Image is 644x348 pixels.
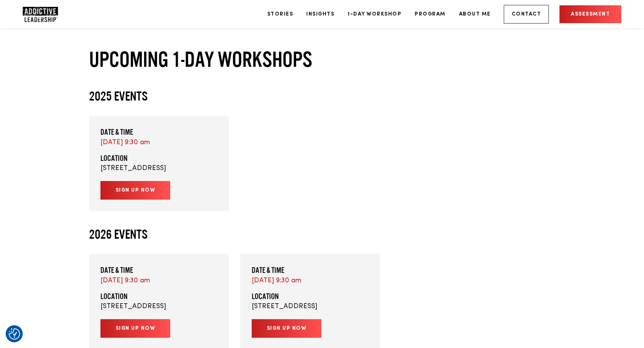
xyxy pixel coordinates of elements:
a: Sign up now [100,319,171,338]
a: Assessment [559,5,621,23]
a: Privacy Policy [124,87,157,93]
h4: Location [100,291,218,301]
a: [DATE] 9:30 am [100,277,150,284]
h4: Date & Time [252,265,369,275]
h4: Location [252,291,369,301]
p: [STREET_ADDRESS] [252,301,369,312]
a: Sign up now [252,319,322,338]
h1: Upcoming 1-Day Workshops [89,46,555,73]
a: Contact [504,5,549,24]
p: [STREET_ADDRESS] [100,163,218,173]
p: [STREET_ADDRESS] [100,301,218,312]
button: Consent Preferences [9,328,20,340]
img: Revisit consent button [9,328,20,340]
h4: Date & Time [100,265,218,275]
img: Company Logo [23,7,58,22]
a: Sign up now [100,181,171,200]
h3: 2026 Events [89,226,555,242]
a: Home [23,7,68,22]
a: [DATE] 9:30 am [252,277,301,284]
h4: Date & Time [100,127,218,137]
span: First name [152,1,175,6]
h4: Location [100,153,218,163]
h3: 2025 Events [89,88,555,104]
a: [DATE] 9:30 am [100,139,150,146]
